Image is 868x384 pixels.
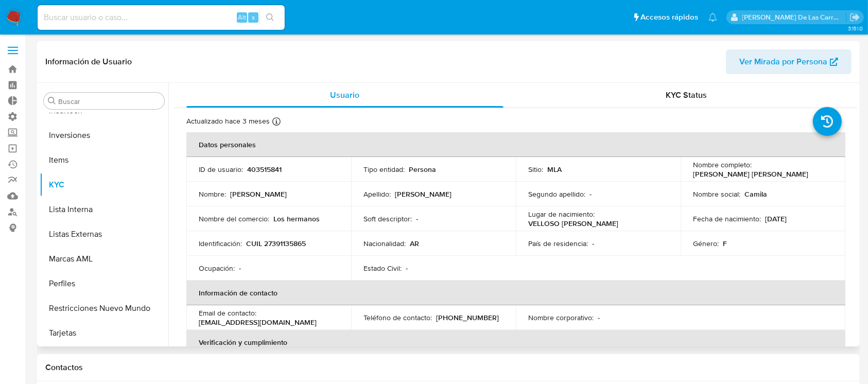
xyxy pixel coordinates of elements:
p: Teléfono de contacto : [363,313,432,322]
p: Nombre corporativo : [528,313,594,322]
p: País de residencia : [528,239,588,248]
button: Marcas AML [40,247,168,271]
th: Información de contacto [186,281,845,305]
input: Buscar usuario o caso... [38,11,285,24]
p: F [723,239,727,248]
p: Tipo entidad : [363,165,405,174]
button: Restricciones Nuevo Mundo [40,296,168,321]
p: AR [410,239,419,248]
p: Persona [409,165,436,174]
button: Inversiones [40,123,168,148]
p: Ocupación : [199,264,235,273]
button: search-icon [259,10,281,25]
p: Fecha de nacimiento : [693,214,761,223]
p: [PHONE_NUMBER] [436,313,499,322]
p: Nombre del comercio : [199,214,269,223]
p: - [589,189,592,199]
a: Salir [849,12,860,23]
p: - [416,214,418,223]
button: Items [40,148,168,172]
span: Ver Mirada por Persona [739,49,827,74]
p: Los hermanos [273,214,320,223]
p: - [406,264,408,273]
p: Nombre social : [693,189,740,199]
h1: Contactos [45,362,852,373]
button: Tarjetas [40,321,168,345]
input: Buscar [58,97,160,106]
button: KYC [40,172,168,197]
p: 403515841 [247,165,282,174]
p: Identificación : [199,239,242,248]
p: Email de contacto : [199,308,256,318]
p: MLA [547,165,562,174]
p: Lugar de nacimiento : [528,210,595,219]
th: Datos personales [186,132,845,157]
button: Ver Mirada por Persona [726,49,852,74]
span: Usuario [330,89,359,101]
button: Buscar [48,97,56,105]
p: delfina.delascarreras@mercadolibre.com [742,12,846,22]
p: Apellido : [363,189,391,199]
p: Actualizado hace 3 meses [186,116,270,126]
p: Nombre : [199,189,226,199]
p: Soft descriptor : [363,214,412,223]
p: Segundo apellido : [528,189,585,199]
p: CUIL 27391135865 [246,239,306,248]
span: Alt [238,12,246,22]
span: s [252,12,255,22]
p: - [598,313,600,322]
p: [PERSON_NAME] [395,189,452,199]
span: KYC Status [666,89,707,101]
p: - [592,239,594,248]
p: [PERSON_NAME] [230,189,287,199]
p: VELLOSO [PERSON_NAME] [528,219,618,228]
p: [EMAIL_ADDRESS][DOMAIN_NAME] [199,318,317,327]
button: Perfiles [40,271,168,296]
p: [PERSON_NAME] [PERSON_NAME] [693,169,808,179]
a: Notificaciones [708,13,717,22]
p: Nombre completo : [693,160,752,169]
p: Camila [744,189,767,199]
p: Estado Civil : [363,264,402,273]
p: Nacionalidad : [363,239,406,248]
p: [DATE] [765,214,787,223]
span: Accesos rápidos [640,12,698,23]
p: ID de usuario : [199,165,243,174]
h1: Información de Usuario [45,57,132,67]
p: Sitio : [528,165,543,174]
button: Lista Interna [40,197,168,222]
button: Listas Externas [40,222,168,247]
th: Verificación y cumplimiento [186,330,845,355]
p: Género : [693,239,719,248]
p: - [239,264,241,273]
